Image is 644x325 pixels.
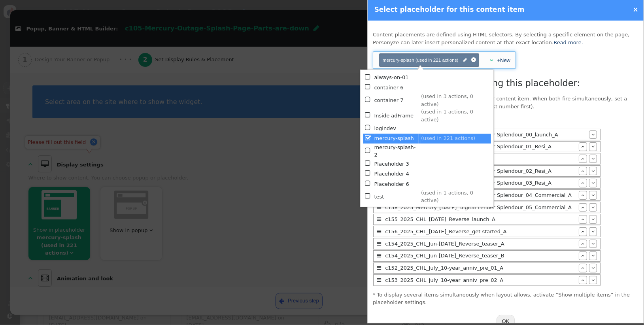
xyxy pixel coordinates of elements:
[582,168,585,174] span: 
[374,83,419,93] td: container 6
[591,217,595,222] span: 
[383,264,579,272] div: c152_2025_CHL_July_10-year_anniv_pre_01_A
[553,40,583,45] a: Read more.
[582,278,585,283] span: 
[377,241,381,246] span: 
[383,240,579,248] div: c154_2025_CHL_Jun-[DATE]_Reverse_teaser_A
[591,156,595,161] span: 
[365,123,372,133] span: 
[365,95,372,105] span: 
[591,205,595,210] span: 
[365,133,372,143] span: 
[591,278,595,283] span: 
[377,253,381,258] span: 
[373,31,638,46] p: Content placements are defined using HTML selectors. By selecting a specific element on the page,...
[365,146,372,156] span: 
[374,144,419,159] td: mercury-splash-2
[591,144,595,149] span: 
[582,144,585,149] span: 
[421,93,491,108] td: (used in 3 actions, 0 active)
[374,169,419,179] td: Placeholder 4
[374,72,419,82] td: always-on-01
[377,278,381,283] span: 
[497,57,510,63] a: +New
[633,6,638,13] a: ×
[582,229,585,234] span: 
[591,229,595,234] span: 
[373,77,638,90] h3: List of all content items using this placeholder:
[365,82,372,92] span: 
[582,253,585,258] span: 
[582,265,585,270] span: 
[374,93,419,108] td: container 7
[373,291,638,306] p: * To display several items simultaneously when layout allows, activate “Show multiple items” in t...
[374,189,419,204] td: test
[582,217,585,222] span: 
[421,134,491,144] td: (used in 221 actions)
[365,191,372,201] span: 
[373,95,638,110] p: This placeholder is already assigned to another content item. When both fire simultaneously, set ...
[582,156,585,161] span: 
[377,217,381,222] span: 
[490,58,493,63] span: 
[582,193,585,198] span: 
[383,57,459,62] span: mercury-splash (used in 221 actions)
[591,180,595,185] span: 
[383,276,579,284] div: c153_2025_CHL_July_10-year_anniv_pre_02_A
[582,180,585,185] span: 
[582,241,585,246] span: 
[374,108,419,123] td: Inside adFrame
[365,72,372,82] span: 
[377,205,381,210] span: 
[383,252,579,260] div: c154_2025_CHL_Jun-[DATE]_Reverse_teaser_B
[421,108,491,123] td: (used in 1 actions, 0 active)
[591,265,595,270] span: 
[377,229,381,234] span: 
[374,159,419,169] td: Placeholder 3
[591,241,595,246] span: 
[365,159,372,168] span: 
[374,179,419,189] td: Placeholder 6
[377,265,381,270] span: 
[365,168,372,178] span: 
[374,134,419,144] td: mercury-splash
[374,123,419,133] td: logindev
[582,205,585,210] span: 
[591,253,595,258] span: 
[365,110,372,120] span: 
[591,168,595,174] span: 
[383,215,579,223] div: c155_2025_CHL_[DATE]_Reverse_launch_A
[421,189,491,204] td: (used in 1 actions, 0 active)
[591,193,595,198] span: 
[463,57,467,64] span: 
[383,228,579,236] div: c156_2025_CHL_[DATE]_Reverse_get started_A
[591,132,595,137] span: 
[365,179,372,189] span: 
